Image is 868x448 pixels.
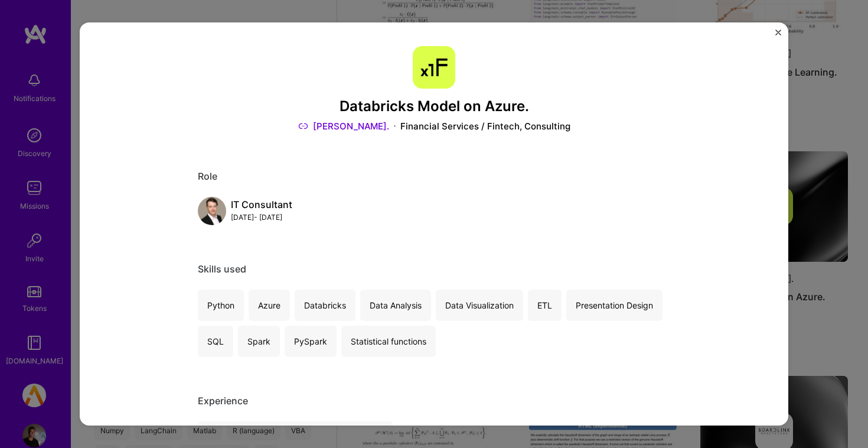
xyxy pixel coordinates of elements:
div: [DATE] - [DATE] [231,211,292,223]
div: Role [198,170,670,183]
div: Data Analysis [360,290,431,321]
button: Close [775,30,781,42]
div: SQL [198,326,233,357]
div: Databricks [295,290,355,321]
div: Azure [249,290,290,321]
div: Python [198,290,244,321]
div: PySpark [285,326,337,357]
div: IT Consultant [231,199,292,211]
h3: Databricks Model on Azure. [198,98,670,115]
div: Experience [198,395,670,407]
div: Statistical functions [341,326,436,357]
div: ETL [528,290,562,321]
div: Financial Services / Fintech, Consulting [400,120,570,132]
div: Skills used [198,263,670,275]
div: Presentation Design [566,290,663,321]
div: Spark [238,326,280,357]
div: Data Visualization [436,290,523,321]
img: Link [298,120,308,132]
img: Dot [394,120,396,132]
img: Company logo [413,46,455,89]
a: [PERSON_NAME]. [298,120,389,132]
